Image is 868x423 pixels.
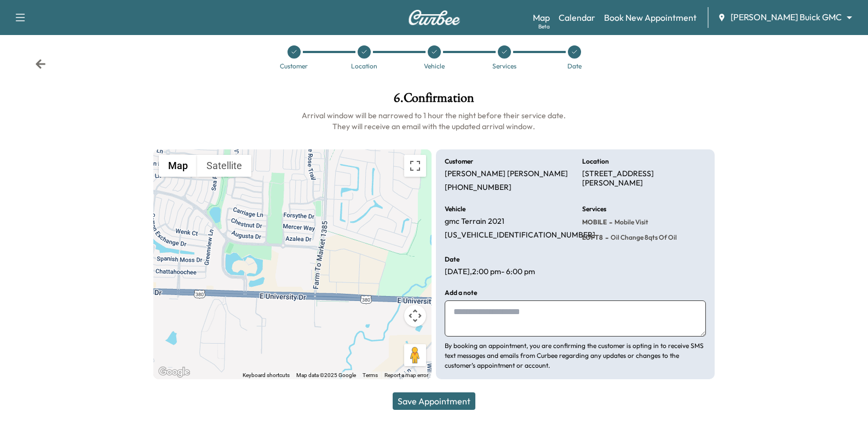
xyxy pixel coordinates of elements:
[445,183,511,193] p: [PHONE_NUMBER]
[582,169,706,188] p: [STREET_ADDRESS][PERSON_NAME]
[35,59,46,69] div: Back
[603,232,608,243] span: -
[408,10,461,25] img: Curbee Logo
[404,305,426,327] button: Map camera controls
[445,341,705,370] p: By booking an appointment, you are confirming the customer is opting in to receive SMS text messa...
[445,289,477,296] h6: Add a note
[445,267,535,277] p: [DATE] , 2:00 pm - 6:00 pm
[243,372,290,379] button: Keyboard shortcuts
[608,233,677,242] span: Oil Change 8qts of oil
[567,63,582,69] div: Date
[197,155,251,177] button: Show satellite imagery
[582,218,607,227] span: MOBILE
[351,63,377,69] div: Location
[533,11,550,24] a: MapBeta
[445,217,504,227] p: gmc Terrain 2021
[404,155,426,177] button: Toggle fullscreen view
[393,392,475,410] button: Save Appointment
[612,218,648,227] span: Mobile Visit
[559,11,595,24] a: Calendar
[156,365,192,379] img: Google
[280,63,308,69] div: Customer
[153,110,715,132] h6: Arrival window will be narrowed to 1 hour the night before their service date. They will receive ...
[538,22,550,31] div: Beta
[384,372,428,378] a: Report a map error
[492,63,516,69] div: Services
[445,206,465,212] h6: Vehicle
[445,256,459,263] h6: Date
[582,233,603,242] span: LOFT8
[731,11,842,24] span: [PERSON_NAME] Buick GMC
[445,158,473,165] h6: Customer
[424,63,445,69] div: Vehicle
[159,155,197,177] button: Show street map
[604,11,697,24] a: Book New Appointment
[296,372,356,378] span: Map data ©2025 Google
[156,365,192,379] a: Open this area in Google Maps (opens a new window)
[582,206,606,212] h6: Services
[153,91,715,110] h1: 6 . Confirmation
[607,217,612,228] span: -
[445,169,568,179] p: [PERSON_NAME] [PERSON_NAME]
[404,344,426,366] button: Drag Pegman onto the map to open Street View
[582,158,609,165] h6: Location
[363,372,378,378] a: Terms (opens in new tab)
[445,230,595,240] p: [US_VEHICLE_IDENTIFICATION_NUMBER]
